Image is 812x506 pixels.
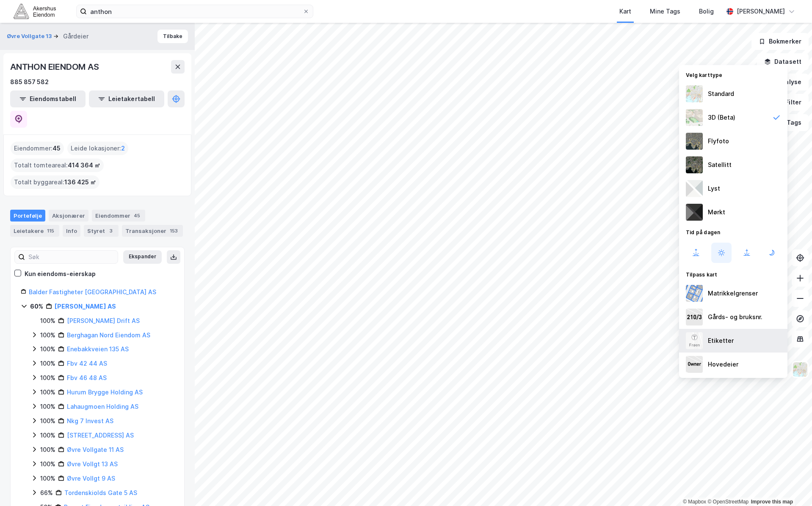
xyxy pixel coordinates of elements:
[64,177,96,187] span: 136 425 ㎡
[40,330,55,340] div: 100%
[707,499,748,505] a: OpenStreetMap
[650,6,680,16] div: Mine Tags
[686,133,703,150] img: Z
[737,6,785,16] div: [PERSON_NAME]
[40,473,55,484] div: 100%
[40,344,55,354] div: 100%
[157,30,188,43] button: Tilbake
[52,143,61,153] span: 45
[67,417,113,424] a: Nkg 7 Invest AS
[49,210,88,222] div: Aksjonærer
[67,460,118,468] a: Øvre Vollgt 13 AS
[67,317,140,324] a: [PERSON_NAME] Drift AS
[40,459,55,469] div: 100%
[25,269,96,279] div: Kun eiendoms-eierskap
[708,359,738,369] div: Hovedeier
[67,403,138,410] a: Lahaugmoen Holding AS
[40,373,55,383] div: 100%
[92,210,145,222] div: Eiendommer
[699,6,714,16] div: Bolig
[686,204,703,221] img: nCdM7BzjoCAAAAAElFTkSuQmCC
[107,227,115,235] div: 3
[769,114,809,131] button: Tags
[7,32,53,41] button: Øvre Vollgate 13
[123,250,162,264] button: Ekspander
[29,288,156,295] a: Balder Fastigheter [GEOGRAPHIC_DATA] AS
[708,89,734,99] div: Standard
[67,331,150,339] a: Berghagan Nord Eiendom AS
[686,156,703,173] img: 9k=
[67,142,128,155] div: Leide lokasjoner :
[40,387,55,397] div: 100%
[751,499,793,505] a: Improve this map
[11,159,104,172] div: Totalt tomteareal :
[67,432,134,439] a: [STREET_ADDRESS] AS
[40,316,55,326] div: 100%
[708,288,758,298] div: Matrikkelgrenser
[168,227,180,235] div: 153
[68,160,100,170] span: 414 364 ㎡
[63,31,88,41] div: Gårdeier
[40,430,55,440] div: 100%
[708,336,734,346] div: Etiketter
[708,112,735,123] div: 3D (Beta)
[679,224,787,239] div: Tid på dagen
[40,445,55,455] div: 100%
[67,360,107,367] a: Fbv 42 44 AS
[751,33,809,50] button: Bokmerker
[768,94,809,111] button: Filter
[10,90,86,107] button: Eiendomstabell
[67,446,124,453] a: Øvre Vollgate 11 AS
[14,4,56,19] img: akershus-eiendom-logo.9091f326c980b4bce74ccdd9f866810c.svg
[10,60,101,74] div: ANTHON EIENDOM AS
[686,356,703,373] img: majorOwner.b5e170eddb5c04bfeeff.jpeg
[686,332,703,349] img: Z
[708,160,732,170] div: Satellitt
[10,77,49,87] div: 885 857 582
[770,465,812,506] iframe: Chat Widget
[686,109,703,126] img: Z
[10,210,45,222] div: Portefølje
[686,180,703,197] img: luj3wr1y2y3+OchiMxRmMxRlscgabnMEmZ7DJGWxyBpucwSZnsMkZbHIGm5zBJmewyRlscgabnMEmZ7DJGWxyBpucwSZnsMkZ...
[132,211,142,220] div: 45
[121,143,125,153] span: 2
[708,207,725,217] div: Mørkt
[686,309,703,325] img: cadastreKeys.547ab17ec502f5a4ef2b.jpeg
[770,465,812,506] div: Kontrollprogram for chat
[25,251,118,263] input: Søk
[63,225,80,237] div: Info
[686,85,703,102] img: Z
[792,361,808,377] img: Z
[679,266,787,282] div: Tilpass kart
[619,6,631,16] div: Kart
[757,53,809,70] button: Datasett
[67,388,143,396] a: Hurum Brygge Holding AS
[64,489,137,496] a: Tordenskiolds Gate 5 AS
[686,285,703,302] img: cadastreBorders.cfe08de4b5ddd52a10de.jpeg
[679,67,787,82] div: Velg karttype
[87,5,303,18] input: Søk på adresse, matrikkel, gårdeiere, leietakere eller personer
[67,475,115,482] a: Øvre Vollgt 9 AS
[683,499,706,505] a: Mapbox
[67,374,107,381] a: Fbv 46 48 AS
[40,402,55,412] div: 100%
[89,90,164,107] button: Leietakertabell
[67,345,129,353] a: Enebakkveien 135 AS
[30,301,43,312] div: 60%
[708,183,720,194] div: Lyst
[40,416,55,426] div: 100%
[708,136,729,146] div: Flyfoto
[11,175,99,189] div: Totalt byggareal :
[10,225,59,237] div: Leietakere
[11,142,64,155] div: Eiendommer :
[40,488,53,498] div: 66%
[45,227,56,235] div: 115
[122,225,183,237] div: Transaksjoner
[84,225,119,237] div: Styret
[40,358,55,369] div: 100%
[55,303,116,310] a: [PERSON_NAME] AS
[708,312,762,322] div: Gårds- og bruksnr.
